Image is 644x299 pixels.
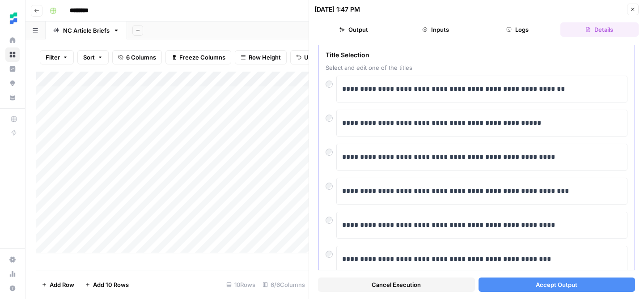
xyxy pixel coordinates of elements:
span: Add Row [50,280,74,289]
div: 6/6 Columns [259,278,309,292]
a: Insights [5,62,20,76]
a: Opportunities [5,76,20,90]
a: NC Article Briefs [46,21,127,39]
button: Add Row [36,278,80,292]
a: Usage [5,267,20,281]
span: Accept Output [536,280,577,289]
span: Freeze Columns [179,53,225,62]
span: Select and edit one of the titles [326,63,627,72]
a: Settings [5,252,20,267]
span: Add 10 Rows [93,280,129,289]
span: Row Height [249,53,281,62]
button: Row Height [235,50,287,64]
span: Filter [46,53,60,62]
span: 6 Columns [126,53,156,62]
div: 10 Rows [223,278,259,292]
span: Undo [304,53,319,62]
button: Output [314,22,393,37]
img: Ten Speed Logo [5,10,21,26]
button: Undo [290,50,325,64]
button: Sort [77,50,109,64]
button: Filter [40,50,74,64]
span: Cancel Execution [372,280,421,289]
a: Home [5,33,20,47]
button: 6 Columns [112,50,162,64]
button: Freeze Columns [165,50,231,64]
div: NC Article Briefs [63,26,110,35]
span: Sort [83,53,95,62]
a: Your Data [5,90,20,105]
button: Cancel Execution [318,278,475,292]
button: Inputs [396,22,475,37]
button: Logs [479,22,557,37]
span: Title Selection [326,51,627,60]
button: Accept Output [479,278,636,292]
button: Workspace: Ten Speed [5,7,20,30]
button: Details [560,22,639,37]
a: Browse [5,47,20,62]
div: [DATE] 1:47 PM [314,5,360,14]
button: Help + Support [5,281,20,295]
button: Add 10 Rows [80,278,134,292]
